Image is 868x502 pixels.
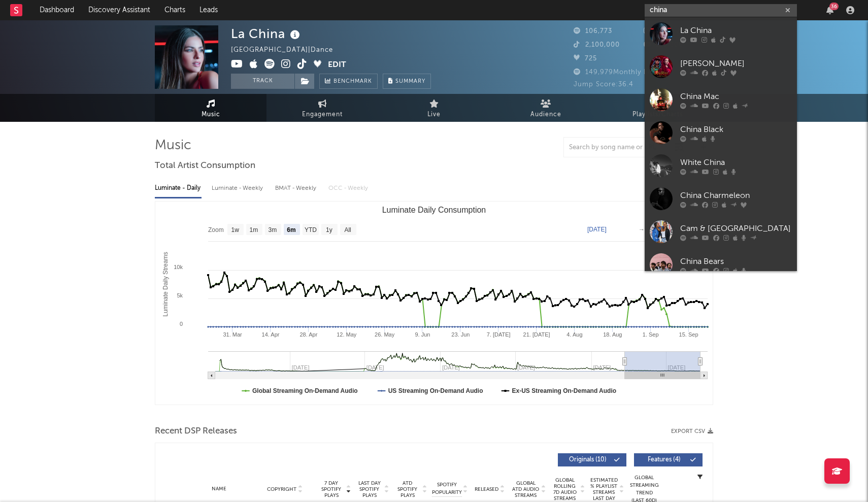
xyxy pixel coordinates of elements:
text: 5k [177,292,183,298]
a: China Mac [645,83,797,116]
span: Jump Score: 36.4 [574,81,633,88]
a: China Black [645,116,797,149]
span: 725 [574,55,597,62]
a: China Bears [645,248,797,281]
text: 4. Aug [566,331,582,338]
a: White China [645,149,797,182]
span: Summary [395,79,425,84]
text: 1y [326,226,332,233]
input: Search for artists [645,4,797,17]
span: 7,824,260 [644,28,690,35]
text: Ex-US Streaming On-Demand Audio [512,387,617,394]
text: 6m [287,226,295,233]
text: Zoom [208,226,224,233]
svg: Luminate Daily Consumption [155,202,713,405]
div: La China [680,24,792,37]
span: Audience [530,109,561,121]
span: Engagement [302,109,343,121]
div: BMAT - Weekly [275,180,318,197]
div: Luminate - Daily [155,180,202,197]
span: Last Day Spotify Plays [356,480,383,498]
span: Recent DSP Releases [155,425,237,438]
button: Export CSV [671,428,713,434]
button: Originals(10) [558,453,626,466]
text: 7. [DATE] [487,331,511,338]
text: 1. Sep [643,331,659,338]
text: 26. May [375,331,395,338]
text: Luminate Daily Streams [162,252,169,316]
span: 149,979 Monthly Listeners [574,69,675,76]
span: 126,000 [644,42,683,48]
text: [DATE] [587,226,607,233]
div: 36 [829,3,839,10]
div: Luminate - Weekly [212,180,265,197]
text: All [344,226,351,233]
text: Luminate Daily Consumption [382,206,486,214]
text: Global Streaming On-Demand Audio [252,387,358,394]
a: Live [378,94,490,122]
text: 14. Apr [262,331,280,338]
text: 10k [174,264,183,270]
span: Estimated % Playlist Streams Last Day [590,477,618,501]
span: Originals ( 10 ) [564,457,611,463]
div: White China [680,156,792,169]
button: Features(4) [634,453,703,466]
text: 21. [DATE] [523,331,550,338]
span: Copyright [267,486,296,492]
a: Benchmark [319,74,378,89]
a: Audience [490,94,602,122]
text: 23. Jun [451,331,470,338]
span: 7 Day Spotify Plays [318,480,345,498]
a: Engagement [266,94,378,122]
div: China Mac [680,90,792,103]
span: Released [475,486,498,492]
span: Music [202,109,220,121]
text: 1m [250,226,258,233]
text: 31. Mar [223,331,242,338]
span: ATD Spotify Plays [394,480,421,498]
text: 3m [269,226,277,233]
button: Track [231,74,294,89]
span: 106,773 [574,28,612,35]
a: [PERSON_NAME] [645,50,797,83]
span: Spotify Popularity [432,481,462,496]
span: Live [427,109,441,121]
span: Total Artist Consumption [155,160,255,172]
text: 12. May [337,331,357,338]
div: China Bears [680,255,792,267]
a: Music [155,94,266,122]
text: → [639,226,645,233]
div: [PERSON_NAME] [680,57,792,70]
span: Benchmark [333,76,372,88]
a: China Charmeleon [645,182,797,215]
span: Global Rolling 7D Audio Streams [551,477,579,501]
span: Global ATD Audio Streams [512,480,540,498]
a: La China [645,17,797,50]
div: China Charmeleon [680,189,792,202]
text: 15. Sep [679,331,698,338]
text: 9. Jun [415,331,430,338]
text: 0 [180,321,183,327]
span: Playlists/Charts [632,109,683,121]
text: YTD [305,226,317,233]
div: Cam & [GEOGRAPHIC_DATA] [680,222,792,235]
input: Search by song name or URL [564,144,671,152]
div: Name [186,485,252,493]
a: Playlists/Charts [602,94,713,122]
a: Cam & [GEOGRAPHIC_DATA] [645,215,797,248]
text: 28. Apr [299,331,317,338]
button: Edit [328,59,346,72]
text: 1w [231,226,240,233]
div: China Black [680,123,792,136]
button: Summary [383,74,431,89]
div: [GEOGRAPHIC_DATA] | Dance [231,44,345,56]
span: Features ( 4 ) [641,457,687,463]
button: 36 [826,6,833,14]
text: 18. Aug [603,331,622,338]
div: La China [231,25,303,42]
text: US Streaming On-Demand Audio [388,387,483,394]
span: 2,100,000 [574,42,620,48]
